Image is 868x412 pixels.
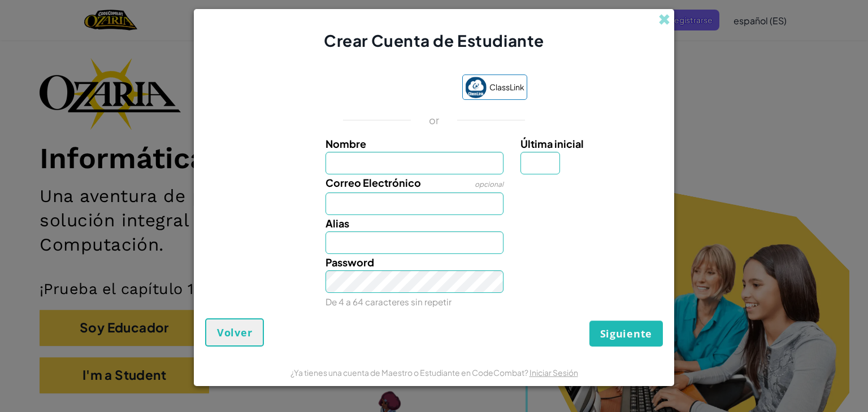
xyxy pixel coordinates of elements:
span: Password [325,256,374,269]
p: or [429,113,440,127]
span: Siguiente [600,327,652,340]
button: Siguiente [589,321,663,347]
span: ¿Ya tienes una cuenta de Maestro o Estudiante en CodeCombat? [290,367,530,378]
span: Alias [325,217,349,230]
span: Crear Cuenta de Estudiante [324,30,544,50]
span: Correo Electrónico [325,176,421,189]
img: classlink-logo-small.png [465,77,487,98]
span: Nombre [325,137,366,150]
span: Volver [217,326,252,339]
span: Última inicial [520,137,584,150]
button: Volver [205,318,264,347]
small: De 4 a 64 caracteres sin repetir [325,296,452,307]
iframe: Botón de Acceder con Google [335,76,457,101]
span: ClassLink [489,79,524,95]
a: Iniciar Sesión [530,367,578,378]
span: opcional [475,180,504,189]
